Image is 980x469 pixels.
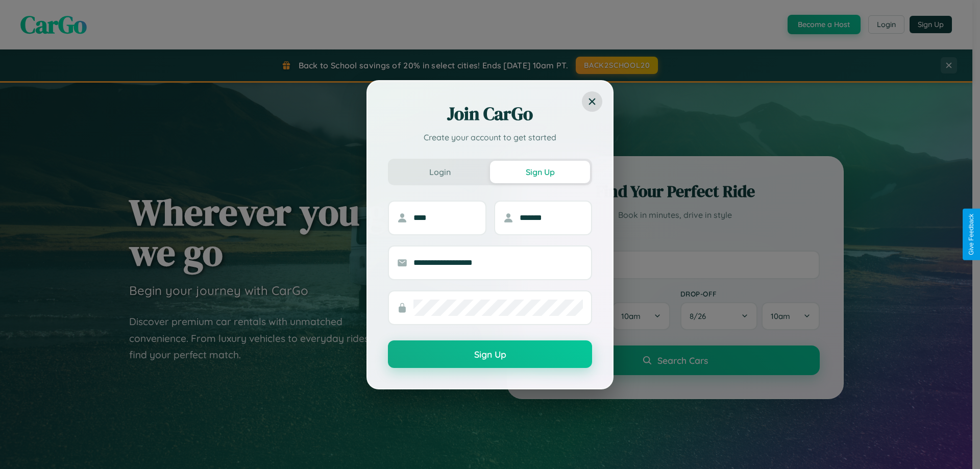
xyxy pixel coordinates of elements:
button: Login [390,161,490,183]
button: Sign Up [388,340,592,368]
div: Give Feedback [968,214,975,255]
button: Sign Up [490,161,590,183]
p: Create your account to get started [388,131,592,143]
h2: Join CarGo [388,102,592,126]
